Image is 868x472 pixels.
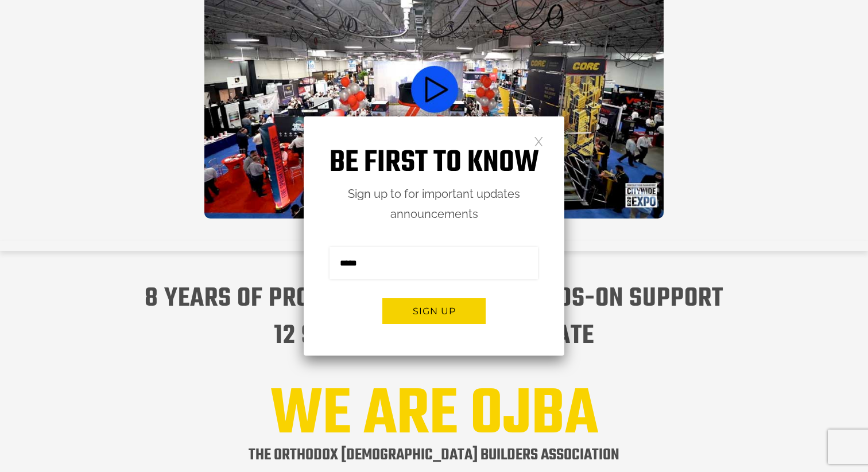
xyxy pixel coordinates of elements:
[534,136,544,146] a: Close
[382,298,486,324] button: Sign up
[41,280,827,355] h4: 8 years of providing practical, hands-on support 12 successful expos to date
[304,145,564,181] h1: Be first to know
[41,389,827,442] h2: WE ARE OJBA
[304,184,564,224] p: Sign up to for important updates announcements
